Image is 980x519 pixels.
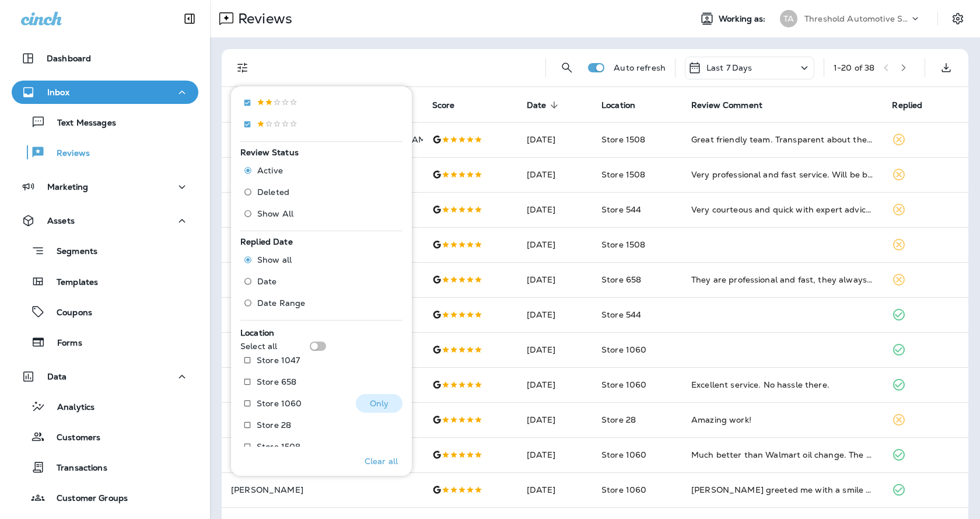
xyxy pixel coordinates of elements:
[691,100,762,110] span: Review Comment
[517,297,592,332] td: [DATE]
[601,379,646,390] span: Store 1060
[780,10,797,27] div: TA
[257,420,291,430] p: Store 28
[691,449,874,461] div: Much better than Walmart oil change. The service was twice as fast and the waiting room was spotl...
[45,463,107,474] p: Transactions
[691,169,874,180] div: Very professional and fast service. Will be back.
[45,246,97,258] p: Segments
[257,298,305,308] span: Date Range
[257,255,292,264] span: Show all
[257,377,296,386] p: Store 658
[432,100,470,110] span: Score
[45,277,98,288] p: Templates
[257,209,293,218] span: Show All
[12,47,198,70] button: Dashboard
[601,274,641,285] span: Store 658
[601,169,645,180] span: Store 1508
[517,437,592,472] td: [DATE]
[12,424,198,449] button: Customers
[691,100,778,110] span: Review Comment
[892,100,937,110] span: Replied
[555,56,579,79] button: Search Reviews
[517,122,592,157] td: [DATE]
[240,147,299,158] span: Review Status
[12,110,198,134] button: Text Messages
[527,100,547,110] span: Date
[601,100,650,110] span: Location
[47,88,69,97] p: Inbox
[12,140,198,165] button: Reviews
[45,118,116,129] p: Text Messages
[257,442,300,451] p: Store 1508
[12,269,198,294] button: Templates
[614,63,666,72] p: Auto refresh
[45,402,94,413] p: Analytics
[601,344,646,355] span: Store 1060
[45,338,82,349] p: Forms
[691,414,874,426] div: Amazing work!
[370,399,389,408] p: Only
[240,328,274,338] span: Location
[257,356,300,365] p: Store 1047
[691,274,874,285] div: They are professional and fast, they always treat me well there for any oil changes.
[517,262,592,297] td: [DATE]
[691,484,874,496] div: Nate greeted me with a smile and explained everything clearly. Professional and efficient.
[601,450,646,460] span: Store 1060
[231,79,412,476] div: Filters
[691,379,874,391] div: Excellent service. No hassle there.
[517,192,592,227] td: [DATE]
[233,10,292,27] p: Reviews
[12,299,198,324] button: Coupons
[257,399,302,408] p: Store 1060
[47,372,67,381] p: Data
[173,7,206,30] button: Collapse Sidebar
[12,209,198,232] button: Assets
[257,166,283,175] span: Active
[706,63,752,72] p: Last 7 Days
[47,216,75,225] p: Assets
[257,187,289,197] span: Deleted
[240,342,277,351] p: Select all
[12,175,198,198] button: Marketing
[257,277,277,286] span: Date
[231,135,414,144] p: [PERSON_NAME] “yolobomber” [PERSON_NAME]
[691,204,874,215] div: Very courteous and quick with expert advice. Will continue coming here for all my routine mainten...
[601,134,645,145] span: Store 1508
[231,485,414,494] p: [PERSON_NAME]
[47,182,88,191] p: Marketing
[45,433,100,444] p: Customers
[517,332,592,367] td: [DATE]
[12,365,198,388] button: Data
[517,367,592,402] td: [DATE]
[527,100,562,110] span: Date
[834,63,874,72] div: 1 - 20 of 38
[691,134,874,145] div: Great friendly team. Transparent about the services. Some things are speedy but if you don’t want...
[12,485,198,510] button: Customer Groups
[12,330,198,354] button: Forms
[517,157,592,192] td: [DATE]
[601,485,646,495] span: Store 1060
[601,204,641,215] span: Store 544
[360,447,402,476] button: Clear all
[12,455,198,479] button: Transactions
[601,100,635,110] span: Location
[45,308,92,319] p: Coupons
[45,493,128,504] p: Customer Groups
[935,56,958,79] button: Export as CSV
[601,239,645,250] span: Store 1508
[231,56,254,79] button: Filters
[365,457,398,466] p: Clear all
[432,100,455,110] span: Score
[892,100,922,110] span: Replied
[947,8,968,29] button: Settings
[804,14,909,23] p: Threshold Automotive Service dba Grease Monkey
[601,414,636,425] span: Store 28
[240,236,293,247] span: Replied Date
[12,394,198,419] button: Analytics
[719,14,768,24] span: Working as:
[517,227,592,262] td: [DATE]
[45,148,90,159] p: Reviews
[601,309,641,320] span: Store 544
[517,402,592,437] td: [DATE]
[12,238,198,263] button: Segments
